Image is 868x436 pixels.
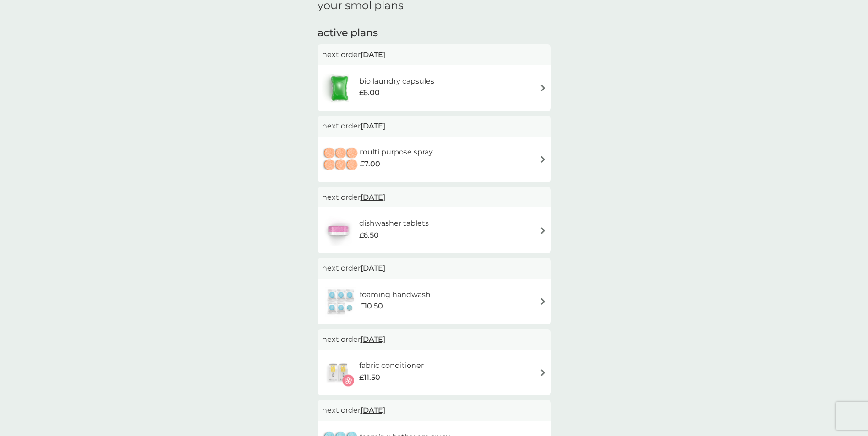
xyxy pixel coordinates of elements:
[322,356,354,388] img: fabric conditioner
[322,334,546,346] p: next order
[360,289,431,301] h6: foaming handwash
[361,330,385,348] span: [DATE]
[539,369,546,376] img: arrow right
[322,144,360,175] img: multi purpose spray
[361,46,385,64] span: [DATE]
[360,146,433,158] h6: multi purpose spray
[359,372,380,383] span: £11.50
[359,229,379,241] span: £6.50
[322,72,357,104] img: bio laundry capsules
[361,117,385,135] span: [DATE]
[360,158,380,170] span: £7.00
[322,286,360,318] img: foaming handwash
[359,87,380,99] span: £6.00
[361,188,385,206] span: [DATE]
[360,300,383,312] span: £10.50
[359,218,429,229] h6: dishwasher tablets
[322,262,546,274] p: next order
[322,404,546,416] p: next order
[322,214,354,246] img: dishwasher tablets
[359,75,434,87] h6: bio laundry capsules
[539,227,546,234] img: arrow right
[322,120,546,132] p: next order
[361,401,385,419] span: [DATE]
[359,360,424,372] h6: fabric conditioner
[539,85,546,91] img: arrow right
[539,156,546,163] img: arrow right
[322,49,546,61] p: next order
[318,26,551,40] h2: active plans
[539,298,546,305] img: arrow right
[361,259,385,277] span: [DATE]
[322,191,546,203] p: next order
